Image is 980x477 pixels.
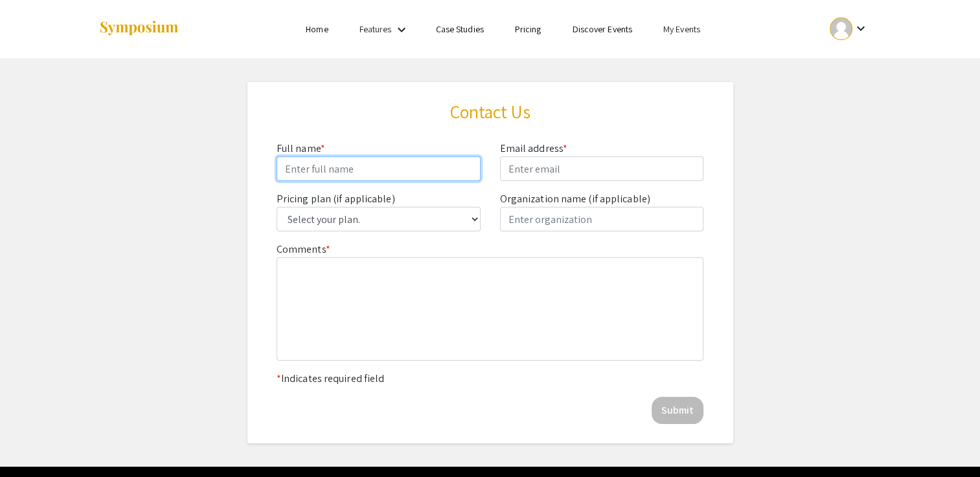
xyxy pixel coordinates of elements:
[663,23,700,35] a: My Events
[394,22,409,37] mat-icon: Expand Features list
[436,23,484,35] a: Case Studies
[500,191,650,207] label: Organization name (if applicable)
[652,397,703,424] button: Submit
[852,21,868,36] mat-icon: Expand account dropdown
[98,20,179,37] img: Symposium by ForagerOne
[277,371,704,387] p: Indicates required field
[10,419,55,467] iframe: Chat
[277,156,481,181] input: Enter full name
[515,23,541,35] a: Pricing
[277,191,395,207] label: Pricing plan (if applicable)
[277,242,330,257] label: Comments
[500,207,704,231] input: Enter organization
[277,101,704,123] h1: Contact Us
[500,156,704,181] input: Enter email
[359,23,392,35] a: Features
[572,23,632,35] a: Discover Events
[306,23,328,35] a: Home
[277,141,325,156] label: Full name
[500,141,567,156] label: Email address
[816,14,882,43] button: Expand account dropdown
